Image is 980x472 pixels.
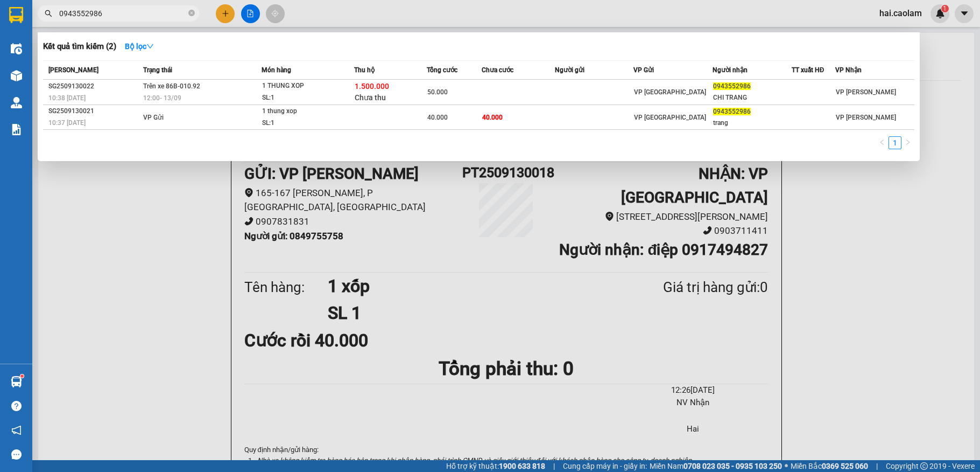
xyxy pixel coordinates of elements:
span: VP Nhận [835,66,862,74]
img: warehouse-icon [11,97,22,108]
span: 40.000 [482,114,503,121]
h3: Kết quả tìm kiếm ( 2 ) [43,41,116,52]
sup: 1 [20,374,24,378]
span: close-circle [188,10,195,16]
span: close-circle [188,9,195,19]
li: 1 [889,136,901,149]
span: 50.000 [427,88,448,96]
div: 1 THUNG XOP [262,80,343,92]
span: question-circle [11,401,22,411]
span: 10:37 [DATE] [48,119,86,127]
img: warehouse-icon [11,376,22,387]
span: VP Gửi [143,114,164,121]
span: left [879,139,885,145]
span: VP [PERSON_NAME] [836,114,896,121]
span: 1.500.000 [355,82,389,91]
span: Trạng thái [143,66,172,74]
img: warehouse-icon [11,70,22,81]
div: SG2509130021 [48,106,140,117]
div: SL: 1 [262,92,343,104]
span: VP Gửi [633,66,654,74]
img: solution-icon [11,124,22,135]
li: Next Page [901,136,914,149]
span: 0943552986 [713,108,751,115]
span: 10:38 [DATE] [48,94,86,102]
li: Previous Page [876,136,889,149]
div: trang [713,117,791,129]
span: search [45,10,52,17]
span: message [11,449,22,460]
div: SL: 1 [262,117,343,129]
span: Chưa cước [482,66,513,74]
span: TT xuất HĐ [792,66,824,74]
span: Món hàng [262,66,291,74]
img: logo-vxr [9,7,23,23]
span: notification [11,425,22,435]
span: 0943552986 [713,82,751,90]
button: Bộ lọcdown [116,38,163,55]
strong: Bộ lọc [125,42,154,51]
span: Tổng cước [427,66,457,74]
input: Tìm tên, số ĐT hoặc mã đơn [59,8,186,19]
span: [PERSON_NAME] [48,66,98,74]
a: 1 [889,137,901,149]
span: Chưa thu [355,93,386,102]
span: VP [GEOGRAPHIC_DATA] [634,88,706,96]
div: SG2509130022 [48,81,140,92]
button: right [901,136,914,149]
span: VP [GEOGRAPHIC_DATA] [634,114,706,121]
span: 12:00 - 13/09 [143,94,181,102]
span: right [905,139,911,145]
div: 1 thung xop [262,106,343,117]
span: VP [PERSON_NAME] [836,88,896,96]
span: Trên xe 86B-010.92 [143,82,200,90]
span: down [146,43,154,50]
span: Người gửi [555,66,584,74]
div: CHI TRANG [713,92,791,103]
img: warehouse-icon [11,43,22,54]
span: Thu hộ [354,66,375,74]
button: left [876,136,889,149]
span: Người nhận [713,66,748,74]
span: 40.000 [427,114,448,121]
